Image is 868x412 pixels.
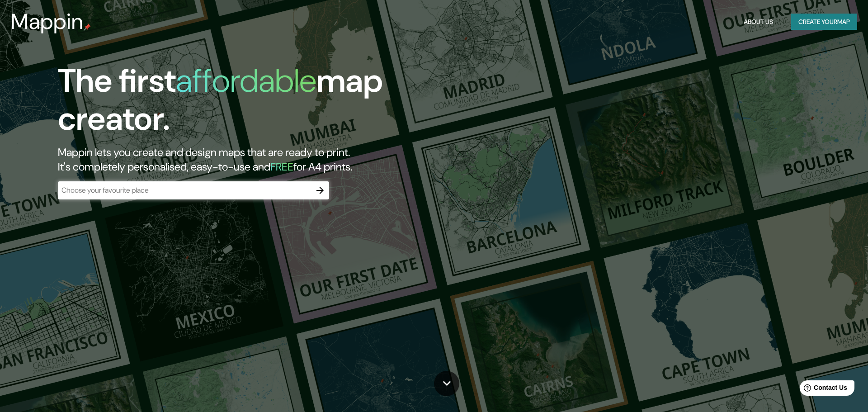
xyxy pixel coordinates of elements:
h2: Mappin lets you create and design maps that are ready to print. It's completely personalised, eas... [58,145,492,174]
input: Choose your favourite place [58,185,311,195]
h1: The first map creator. [58,62,492,145]
button: Create yourmap [791,14,857,30]
h1: affordable [176,60,316,102]
img: mappin-pin [84,24,91,31]
h5: FREE [270,160,293,174]
button: About Us [740,14,777,30]
h3: Mappin [11,9,84,34]
iframe: Help widget launcher [788,377,858,402]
